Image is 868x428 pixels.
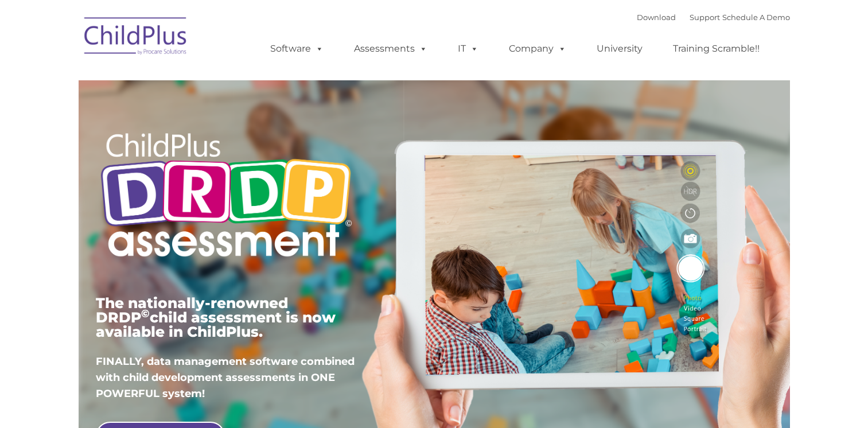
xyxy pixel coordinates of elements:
[637,13,790,22] font: |
[141,307,150,320] sup: ©
[79,9,193,67] img: ChildPlus by Procare Solutions
[585,37,654,60] a: University
[690,13,720,22] a: Support
[722,13,790,22] a: Schedule A Demo
[96,294,336,340] span: The nationally-renowned DRDP child assessment is now available in ChildPlus.
[661,37,771,60] a: Training Scramble!!
[96,118,356,276] img: Copyright - DRDP Logo Light
[342,37,439,60] a: Assessments
[497,37,578,60] a: Company
[259,37,335,60] a: Software
[446,37,490,60] a: IT
[637,13,676,22] a: Download
[96,355,355,400] span: FINALLY, data management software combined with child development assessments in ONE POWERFUL sys...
